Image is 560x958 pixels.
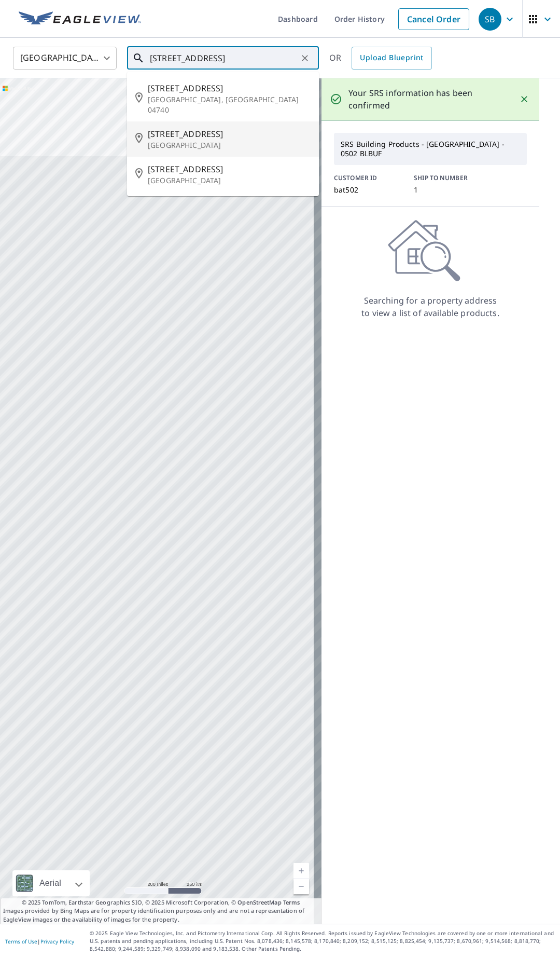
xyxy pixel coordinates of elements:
p: [GEOGRAPHIC_DATA] [148,175,311,186]
p: | [5,938,74,945]
p: SRS Building Products - [GEOGRAPHIC_DATA] - 0502 BLBUF [337,135,524,162]
span: [STREET_ADDRESS] [148,128,311,140]
span: [STREET_ADDRESS] [148,163,311,175]
p: [GEOGRAPHIC_DATA], [GEOGRAPHIC_DATA] 04740 [148,94,311,115]
span: Upload Blueprint [360,51,423,64]
p: © 2025 Eagle View Technologies, Inc. and Pictometry International Corp. All Rights Reserved. Repo... [90,929,555,953]
span: [STREET_ADDRESS] [148,82,311,94]
p: [GEOGRAPHIC_DATA] [148,140,311,150]
a: Current Level 5, Zoom In [293,863,309,879]
p: SHIP TO NUMBER [414,173,481,183]
a: OpenStreetMap [237,898,281,906]
p: bat502 [334,186,401,194]
a: Current Level 5, Zoom Out [293,879,309,894]
a: Upload Blueprint [352,47,431,70]
input: Search by address or latitude-longitude [150,44,298,73]
button: Close [517,92,531,106]
img: EV Logo [19,11,141,27]
button: Clear [298,51,312,65]
div: [GEOGRAPHIC_DATA] [13,44,117,73]
div: Aerial [36,870,64,896]
p: 1 [414,186,481,194]
p: CUSTOMER ID [334,173,401,183]
div: SB [479,8,501,31]
p: Searching for a property address to view a list of available products. [361,294,500,319]
a: Terms of Use [5,938,37,945]
a: Terms [283,898,300,906]
p: Your SRS information has been confirmed [348,87,509,112]
div: Aerial [12,870,90,896]
a: Privacy Policy [40,938,74,945]
div: OR [329,47,432,70]
span: © 2025 TomTom, Earthstar Geographics SIO, © 2025 Microsoft Corporation, © [22,898,300,907]
a: Cancel Order [398,8,469,30]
